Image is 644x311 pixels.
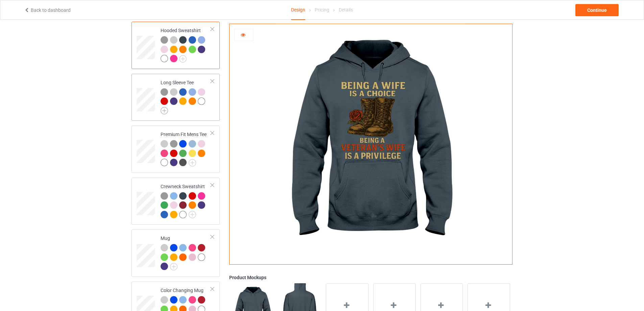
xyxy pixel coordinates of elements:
[132,229,220,277] div: Mug
[229,274,512,281] div: Product Mockups
[161,79,211,112] div: Long Sleeve Tee
[189,159,196,166] img: svg+xml;base64,PD94bWwgdmVyc2lvbj0iMS4wIiBlbmNvZGluZz0iVVRGLTgiPz4KPHN2ZyB3aWR0aD0iMjJweCIgaGVpZ2...
[132,178,220,225] div: Crewneck Sweatshirt
[161,131,211,166] div: Premium Fit Mens Tee
[132,74,220,121] div: Long Sleeve Tee
[161,235,211,270] div: Mug
[170,263,177,270] img: svg+xml;base64,PD94bWwgdmVyc2lvbj0iMS4wIiBlbmNvZGluZz0iVVRGLTgiPz4KPHN2ZyB3aWR0aD0iMjJweCIgaGVpZ2...
[132,126,220,173] div: Premium Fit Mens Tee
[315,0,329,19] div: Pricing
[161,107,168,114] img: svg+xml;base64,PD94bWwgdmVyc2lvbj0iMS4wIiBlbmNvZGluZz0iVVRGLTgiPz4KPHN2ZyB3aWR0aD0iMjJweCIgaGVpZ2...
[161,183,211,218] div: Crewneck Sweatshirt
[179,55,187,63] img: svg+xml;base64,PD94bWwgdmVyc2lvbj0iMS4wIiBlbmNvZGluZz0iVVRGLTgiPz4KPHN2ZyB3aWR0aD0iMjJweCIgaGVpZ2...
[170,140,177,148] img: heather_texture.png
[189,211,196,218] img: svg+xml;base64,PD94bWwgdmVyc2lvbj0iMS4wIiBlbmNvZGluZz0iVVRGLTgiPz4KPHN2ZyB3aWR0aD0iMjJweCIgaGVpZ2...
[291,0,305,20] div: Design
[132,22,220,69] div: Hooded Sweatshirt
[575,4,619,16] div: Continue
[161,27,211,62] div: Hooded Sweatshirt
[24,7,71,13] a: Back to dashboard
[339,0,353,19] div: Details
